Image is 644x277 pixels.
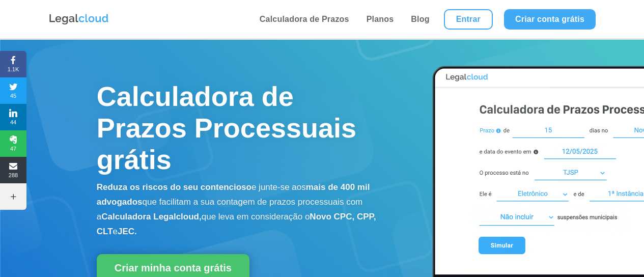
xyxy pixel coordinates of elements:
[444,9,493,30] a: Entrar
[97,180,386,239] p: e junte-se aos que facilitam a sua contagem de prazos processuais com a que leva em consideração o e
[97,212,376,236] b: Novo CPC, CPP, CLT
[97,81,356,175] span: Calculadora de Prazos Processuais grátis
[118,227,137,236] b: JEC.
[101,212,202,221] b: Calculadora Legalcloud,
[97,182,251,192] b: Reduza os riscos do seu contencioso
[48,13,109,26] img: Logo da Legalcloud
[504,9,596,30] a: Criar conta grátis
